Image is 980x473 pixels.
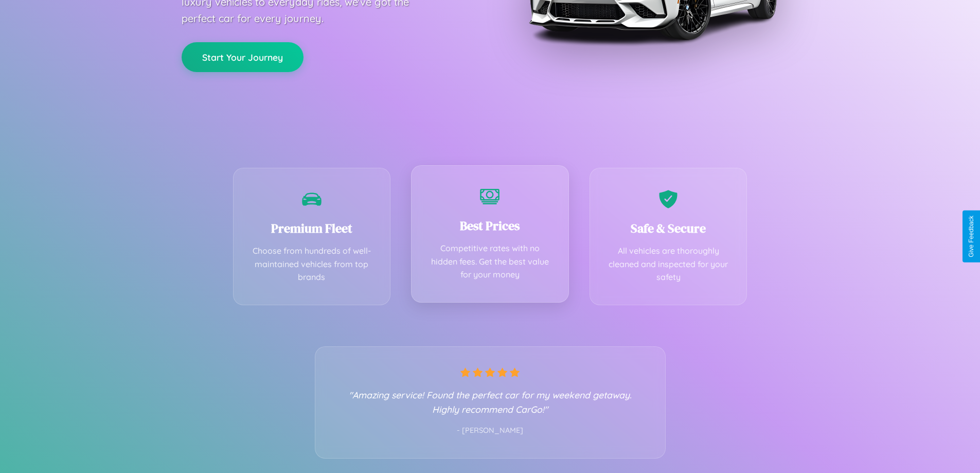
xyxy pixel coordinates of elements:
div: Give Feedback [968,216,975,257]
p: All vehicles are thoroughly cleaned and inspected for your safety [605,244,732,284]
p: Competitive rates with no hidden fees. Get the best value for your money [427,242,553,282]
button: Start Your Journey [182,42,304,72]
h3: Best Prices [427,217,553,234]
h3: Premium Fleet [249,220,375,237]
p: Choose from hundreds of well-maintained vehicles from top brands [249,244,375,284]
p: "Amazing service! Found the perfect car for my weekend getaway. Highly recommend CarGo!" [336,388,645,416]
p: - [PERSON_NAME] [336,424,645,437]
h3: Safe & Secure [605,220,732,237]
